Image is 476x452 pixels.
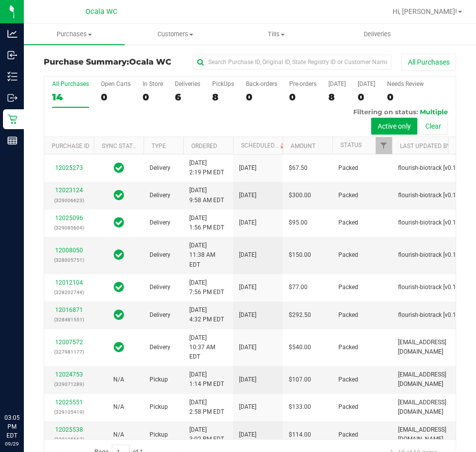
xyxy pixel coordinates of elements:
[289,430,311,440] span: $114.00
[55,164,83,171] a: 12025273
[125,24,226,45] a: Customers
[150,343,170,352] span: Delivery
[55,399,83,406] a: 12025551
[239,191,256,200] span: [DATE]
[7,50,17,60] inline-svg: Inbound
[358,91,375,103] div: 0
[129,57,171,67] span: Ocala WC
[340,142,362,149] a: Status
[338,310,358,320] span: Packed
[400,143,450,150] a: Last Updated By
[113,430,124,440] button: N/A
[7,93,17,103] inline-svg: Outbound
[50,223,88,232] p: (329085604)
[328,91,346,103] div: 8
[113,403,124,410] span: Not Applicable
[338,218,358,227] span: Packed
[114,248,124,262] span: In Sync
[55,426,83,433] a: 12025538
[289,310,311,320] span: $292.50
[241,142,286,149] a: Scheduled
[338,375,358,384] span: Packed
[227,30,326,39] span: Tills
[50,347,88,357] p: (327981177)
[55,279,83,286] a: 12012104
[189,425,224,444] span: [DATE] 3:02 PM EDT
[289,80,317,87] div: Pre-orders
[289,91,317,103] div: 0
[338,191,358,200] span: Packed
[239,283,256,292] span: [DATE]
[327,24,428,45] a: Deliveries
[289,375,311,384] span: $107.00
[246,91,277,103] div: 0
[114,308,124,322] span: In Sync
[55,306,83,313] a: 12016871
[338,343,358,352] span: Packed
[143,80,163,87] div: In Store
[289,191,311,200] span: $300.00
[52,143,89,150] a: Purchase ID
[239,375,256,384] span: [DATE]
[7,29,17,39] inline-svg: Analytics
[114,216,124,229] span: In Sync
[338,163,358,173] span: Packed
[189,333,227,362] span: [DATE] 10:37 AM EDT
[50,435,88,444] p: (329105662)
[4,413,19,440] p: 03:05 PM EDT
[150,283,170,292] span: Delivery
[289,343,311,352] span: $540.00
[150,430,168,440] span: Pickup
[101,80,131,87] div: Open Carts
[150,375,168,384] span: Pickup
[143,91,163,103] div: 0
[353,108,418,116] span: Filtering on status:
[189,278,224,297] span: [DATE] 7:56 PM EDT
[239,343,256,352] span: [DATE]
[239,218,256,227] span: [DATE]
[113,376,124,383] span: Not Applicable
[239,402,256,412] span: [DATE]
[239,430,256,440] span: [DATE]
[419,118,448,135] button: Clear
[371,118,417,135] button: Active only
[376,137,392,154] a: Filter
[50,196,88,205] p: (329006623)
[338,250,358,260] span: Packed
[226,24,327,45] a: Tills
[55,187,83,194] a: 12023124
[150,163,170,173] span: Delivery
[52,80,89,87] div: All Purchases
[114,340,124,354] span: In Sync
[398,163,463,173] span: flourish-biotrack [v0.1.0]
[212,80,234,87] div: PickUps
[191,143,217,150] a: Ordered
[52,91,89,103] div: 14
[125,30,225,39] span: Customers
[50,407,88,417] p: (329105419)
[113,402,124,412] button: N/A
[50,288,88,297] p: (328202744)
[114,188,124,202] span: In Sync
[114,161,124,175] span: In Sync
[101,91,131,103] div: 0
[338,430,358,440] span: Packed
[289,218,308,227] span: $95.00
[246,80,277,87] div: Back-orders
[150,402,168,412] span: Pickup
[55,339,83,346] a: 12007572
[387,91,424,103] div: 0
[152,143,166,150] a: Type
[10,373,40,402] iframe: Resource center
[189,158,224,177] span: [DATE] 2:19 PM EDT
[398,310,463,320] span: flourish-biotrack [v0.1.0]
[55,247,83,254] a: 12008050
[4,440,19,448] p: 09/29
[55,215,83,222] a: 12025096
[398,250,463,260] span: flourish-biotrack [v0.1.0]
[24,30,125,39] span: Purchases
[175,80,200,87] div: Deliveries
[113,375,124,384] button: N/A
[189,305,224,324] span: [DATE] 4:32 PM EDT
[189,241,227,270] span: [DATE] 11:38 AM EDT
